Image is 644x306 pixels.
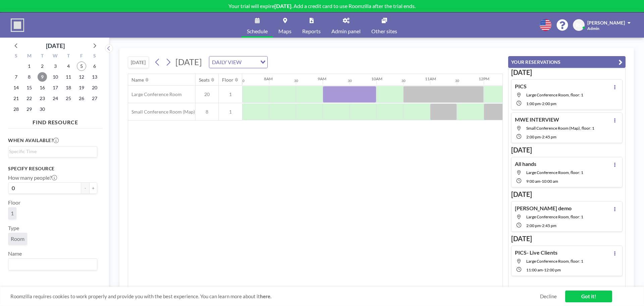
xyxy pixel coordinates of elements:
[371,29,397,34] span: Other sites
[90,61,99,71] span: Saturday, September 6, 2025
[318,76,326,81] div: 9AM
[542,223,556,228] span: 2:45 PM
[542,101,556,106] span: 2:00 PM
[9,148,93,155] input: Search for option
[508,56,626,68] button: YOUR RESERVATIONS
[264,76,273,81] div: 8AM
[371,76,382,81] div: 10AM
[128,91,182,97] span: Large Conference Room
[24,72,34,82] span: Monday, September 8, 2025
[10,52,23,61] div: S
[88,52,101,61] div: S
[8,174,57,181] label: How many people?
[51,83,60,92] span: Wednesday, September 17, 2025
[209,56,267,68] div: Search for option
[219,91,242,97] span: 1
[11,94,21,103] span: Sunday, September 21, 2025
[64,83,73,92] span: Thursday, September 18, 2025
[8,225,19,231] label: Type
[81,182,89,194] button: -
[51,72,60,82] span: Wednesday, September 10, 2025
[511,68,623,77] h3: [DATE]
[526,101,541,106] span: 1:00 PM
[128,109,195,115] span: Small Conference Room (Map)
[526,92,583,97] span: Large Conference Room, floor: 1
[576,22,582,28] span: RS
[455,79,459,83] div: 30
[36,52,49,61] div: T
[24,94,34,103] span: Monday, September 22, 2025
[326,12,366,38] a: Admin panel
[24,104,34,114] span: Monday, September 29, 2025
[89,182,97,194] button: +
[274,3,291,9] b: [DATE]
[515,205,572,212] h4: [PERSON_NAME] demo
[515,161,536,167] h4: All hands
[540,179,542,184] span: -
[77,94,86,103] span: Friday, September 26, 2025
[511,234,623,243] h3: [DATE]
[526,259,583,264] span: Large Conference Room, floor: 1
[331,29,361,34] span: Admin panel
[11,235,24,242] span: Room
[526,223,541,228] span: 2:00 PM
[211,58,243,67] span: DAILY VIEW
[515,116,559,123] h4: MWE INTERVIEW
[366,12,402,38] a: Other sites
[526,170,583,175] span: Large Conference Room, floor: 1
[219,109,242,115] span: 1
[11,210,14,217] span: 1
[247,29,268,34] span: Schedule
[196,91,218,97] span: 20
[542,134,556,139] span: 2:45 PM
[8,199,20,206] label: Floor
[11,18,24,32] img: organization-logo
[38,61,47,71] span: Tuesday, September 2, 2025
[175,57,202,67] span: [DATE]
[587,26,599,31] span: Admin
[196,109,218,115] span: 8
[23,52,36,61] div: M
[10,293,540,300] span: Roomzilla requires cookies to work properly and provide you with the best experience. You can lea...
[526,267,543,272] span: 11:00 AM
[199,77,210,83] div: Seats
[542,179,558,184] span: 10:00 AM
[24,61,34,71] span: Monday, September 1, 2025
[77,61,86,71] span: Friday, September 5, 2025
[8,250,22,257] label: Name
[302,29,321,34] span: Reports
[511,146,623,154] h3: [DATE]
[11,104,21,114] span: Sunday, September 28, 2025
[77,83,86,92] span: Friday, September 19, 2025
[11,72,21,82] span: Sunday, September 7, 2025
[511,190,623,199] h3: [DATE]
[131,77,144,83] div: Name
[479,76,489,81] div: 12PM
[348,79,352,83] div: 30
[90,83,99,92] span: Saturday, September 20, 2025
[24,83,34,92] span: Monday, September 15, 2025
[11,83,21,92] span: Sunday, September 14, 2025
[401,79,406,83] div: 30
[297,12,326,38] a: Reports
[241,12,273,38] a: Schedule
[278,29,291,34] span: Maps
[8,259,97,270] div: Search for option
[77,72,86,82] span: Friday, September 12, 2025
[9,260,93,269] input: Search for option
[526,179,540,184] span: 9:00 AM
[425,76,436,81] div: 11AM
[541,101,542,106] span: -
[294,79,298,83] div: 30
[38,104,47,114] span: Tuesday, September 30, 2025
[541,223,542,228] span: -
[75,52,88,61] div: F
[544,267,561,272] span: 12:00 PM
[90,72,99,82] span: Saturday, September 13, 2025
[8,146,97,157] div: Search for option
[8,116,103,126] h4: FIND RESOURCE
[8,166,97,172] h3: Specify resource
[64,94,73,103] span: Thursday, September 25, 2025
[51,61,60,71] span: Wednesday, September 3, 2025
[526,134,541,139] span: 2:00 PM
